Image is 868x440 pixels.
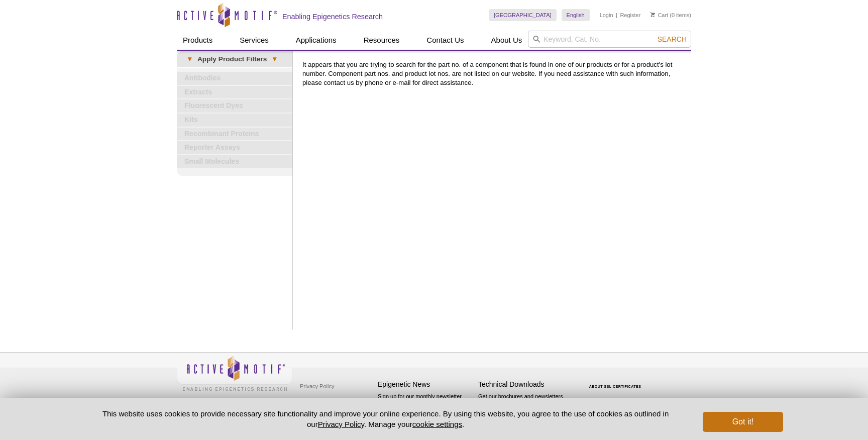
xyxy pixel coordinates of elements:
p: This website uses cookies to provide necessary site functionality and improve your online experie... [85,408,686,429]
a: Products [177,31,219,50]
a: Reporter Assays [177,141,292,154]
a: Antibodies [177,72,292,85]
a: Login [600,12,613,19]
a: English [562,9,590,21]
a: Recombinant Proteins [177,128,292,141]
a: Services [234,31,275,50]
a: [GEOGRAPHIC_DATA] [489,9,557,21]
button: Search [655,35,690,44]
button: cookie settings [412,420,462,428]
span: ▾ [182,55,197,64]
a: Small Molecules [177,155,292,168]
a: ▾Apply Product Filters▾ [177,51,292,67]
p: It appears that you are trying to search for the part no. of a component that is found in one of ... [302,60,686,87]
a: Resources [358,31,406,50]
button: Got it! [703,412,783,432]
span: Search [658,35,687,43]
a: Terms & Conditions [297,394,350,409]
a: Cart [650,12,668,19]
h4: Epigenetic News [378,380,473,389]
a: Fluorescent Dyes [177,99,292,113]
a: Register [620,12,640,19]
h4: Technical Downloads [478,380,574,389]
p: Sign up for our monthly newsletter highlighting recent publications in the field of epigenetics. [378,392,473,426]
h2: Enabling Epigenetics Research [282,12,383,21]
img: Active Motif, [177,353,292,393]
a: Extracts [177,86,292,99]
input: Keyword, Cat. No. [528,31,691,48]
a: Contact Us [420,31,470,50]
span: ▾ [267,55,282,64]
p: Get our brochures and newsletters, or request them by mail. [478,392,574,418]
li: | [616,9,617,21]
li: (0 items) [650,9,691,21]
a: Privacy Policy [297,379,337,394]
a: About Us [485,31,528,50]
img: Your Cart [650,12,655,17]
table: Click to Verify - This site chose Symantec SSL for secure e-commerce and confidential communicati... [579,370,654,392]
a: Privacy Policy [318,420,364,428]
a: ABOUT SSL CERTIFICATES [589,385,641,388]
a: Applications [290,31,343,50]
a: Kits [177,114,292,127]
